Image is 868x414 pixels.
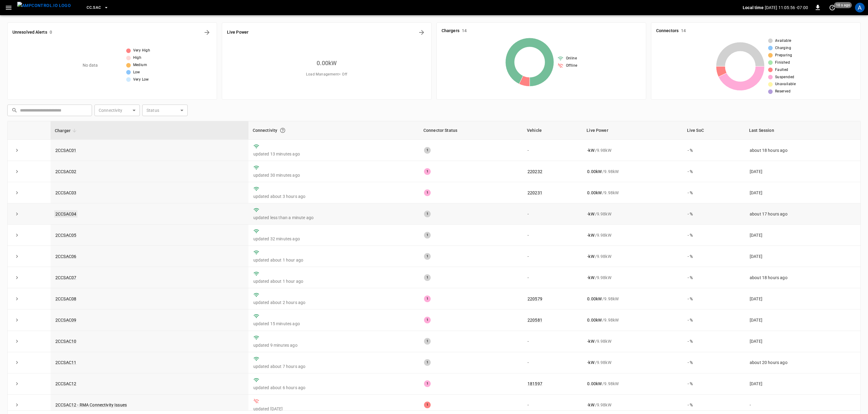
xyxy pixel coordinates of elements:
[587,381,678,387] div: / 9.98 kW
[424,295,431,302] div: 1
[775,38,791,44] span: Available
[745,121,860,140] th: Last Session
[419,121,523,140] th: Connector Status
[523,331,582,352] td: -
[55,190,76,195] a: 2CCSAC03
[683,309,745,331] td: - %
[745,331,860,352] td: [DATE]
[253,363,414,369] p: updated about 7 hours ago
[587,169,678,175] div: / 9.98 kW
[54,210,77,218] a: 2CCSAC04
[253,257,414,263] p: updated about 1 hour ago
[587,232,678,238] div: / 9.98 kW
[745,225,860,246] td: [DATE]
[745,161,860,182] td: [DATE]
[775,74,794,80] span: Suspended
[745,267,860,288] td: about 18 hours ago
[424,274,431,281] div: 1
[55,233,76,238] a: 2CCSAC05
[133,55,142,61] span: High
[55,254,76,259] a: 2CCSAC06
[745,288,860,309] td: [DATE]
[683,121,745,140] th: Live SoC
[87,4,101,11] span: CC.SAC
[587,296,678,302] div: / 9.98 kW
[12,316,21,325] button: expand row
[745,309,860,331] td: [DATE]
[587,359,594,366] p: - kW
[587,211,594,217] p: - kW
[587,317,678,323] div: / 9.98 kW
[683,246,745,267] td: - %
[55,148,76,153] a: 2CCSAC01
[587,296,602,302] p: 0.00 kW
[253,278,414,284] p: updated about 1 hour ago
[55,169,76,174] a: 2CCSAC02
[253,321,414,327] p: updated 15 minutes ago
[253,236,414,242] p: updated 32 minutes ago
[528,169,542,174] a: 220232
[424,147,431,154] div: 1
[745,182,860,203] td: [DATE]
[12,400,21,409] button: expand row
[528,381,542,386] a: 181597
[424,338,431,345] div: 1
[775,67,788,73] span: Faulted
[424,380,431,387] div: 1
[17,2,71,9] img: ampcontrol.io logo
[253,385,414,391] p: updated about 6 hours ago
[775,88,791,95] span: Reserved
[587,190,602,196] p: 0.00 kW
[683,331,745,352] td: - %
[587,253,594,259] p: - kW
[587,359,678,366] div: / 9.98 kW
[277,125,288,136] button: Connection between the charger and our software.
[12,188,21,197] button: expand row
[442,28,459,34] h6: Chargers
[12,273,21,282] button: expand row
[55,296,76,301] a: 2CCSAC08
[587,275,678,281] div: / 9.98 kW
[587,232,594,238] p: - kW
[12,358,21,367] button: expand row
[12,379,21,388] button: expand row
[566,63,577,69] span: Offline
[745,140,860,161] td: about 18 hours ago
[587,381,602,387] p: 0.00 kW
[528,318,542,322] a: 220581
[55,318,76,322] a: 2CCSAC09
[743,5,764,11] p: Local time
[55,339,76,344] a: 2CCSAC10
[12,294,21,303] button: expand row
[253,193,414,199] p: updated about 3 hours ago
[12,167,21,176] button: expand row
[424,317,431,323] div: 1
[683,161,745,182] td: - %
[683,203,745,225] td: - %
[523,121,582,140] th: Vehicle
[528,296,542,301] a: 220579
[253,342,414,348] p: updated 9 minutes ago
[55,381,76,386] a: 2CCSAC12
[775,52,792,58] span: Preparing
[683,225,745,246] td: - %
[50,29,52,36] h6: 0
[523,225,582,246] td: -
[775,81,796,87] span: Unavailable
[587,211,678,217] div: / 9.98 kW
[587,338,594,344] p: - kW
[133,62,147,68] span: Medium
[683,182,745,203] td: - %
[424,168,431,175] div: 1
[202,28,212,37] button: All Alerts
[587,169,602,175] p: 0.00 kW
[133,48,150,54] span: Very High
[587,190,678,196] div: / 9.98 kW
[12,29,47,36] h6: Unresolved Alerts
[656,28,679,34] h6: Connectors
[745,352,860,373] td: about 20 hours ago
[683,352,745,373] td: - %
[683,140,745,161] td: - %
[587,402,594,408] p: - kW
[765,5,808,11] p: [DATE] 11:05:56 -07:00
